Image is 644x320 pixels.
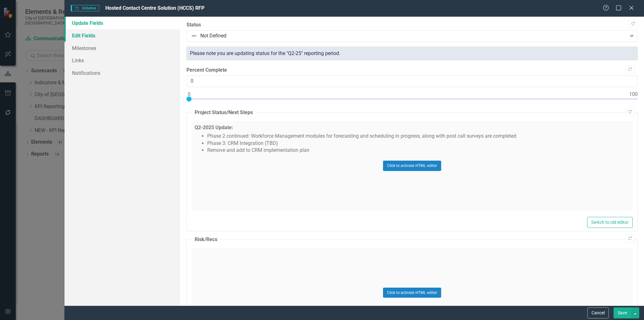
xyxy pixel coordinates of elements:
button: Click to activate HTML editor [383,161,441,171]
label: Percent Complete [186,67,638,74]
span: Hosted Contact Centre Solution (HCCS) RFP [105,5,204,11]
button: Save [613,307,631,318]
a: Update Fields [64,17,180,29]
a: Edit Fields [64,29,180,42]
label: Status [186,21,638,29]
div: Please note you are updating status for the "Q2-25" reporting period. [186,47,638,61]
a: Milestones [64,42,180,54]
span: Initiative [71,5,99,11]
a: Links [64,54,180,67]
a: Notifications [64,67,180,79]
legend: Project Status/Next Steps [192,109,256,116]
button: Click to activate HTML editor [383,288,441,298]
legend: Risk/Recs [192,236,220,243]
button: Switch to old editor [587,217,633,228]
button: Cancel [587,307,609,318]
